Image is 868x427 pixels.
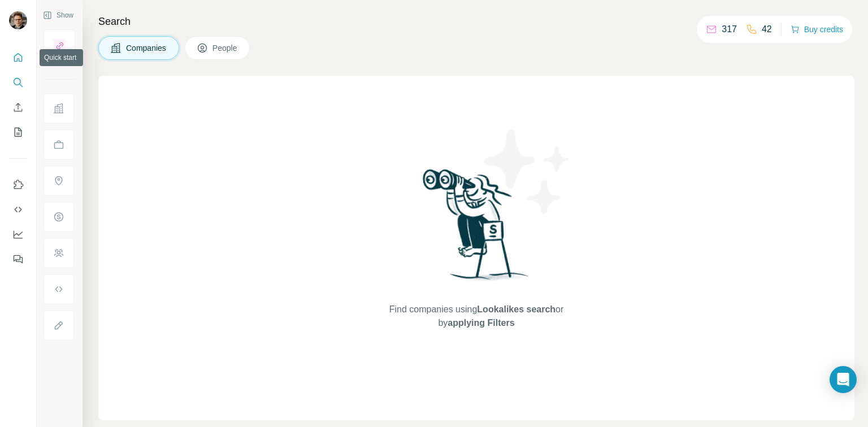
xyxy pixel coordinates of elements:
p: 42 [762,23,772,36]
img: Surfe Illustration - Woman searching with binoculars [418,166,535,292]
button: Feedback [9,249,27,269]
button: Buy credits [791,21,843,37]
span: applying Filters [448,318,514,328]
span: People [212,42,238,54]
button: Search [9,72,27,93]
img: Surfe Illustration - Stars [476,121,578,223]
button: Quick start [9,47,27,68]
span: Companies [126,42,167,54]
button: Enrich CSV [9,97,27,117]
h4: Search [98,14,854,29]
button: My lists [9,122,27,142]
img: Avatar [9,11,27,29]
div: Open Intercom Messenger [830,366,857,393]
button: Use Surfe API [9,199,27,220]
button: Use Surfe on LinkedIn [9,175,27,195]
p: 317 [722,23,737,36]
span: Find companies using or by [386,303,567,330]
button: Dashboard [9,224,27,245]
span: Lookalikes search [477,304,555,314]
button: Show [35,7,81,24]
